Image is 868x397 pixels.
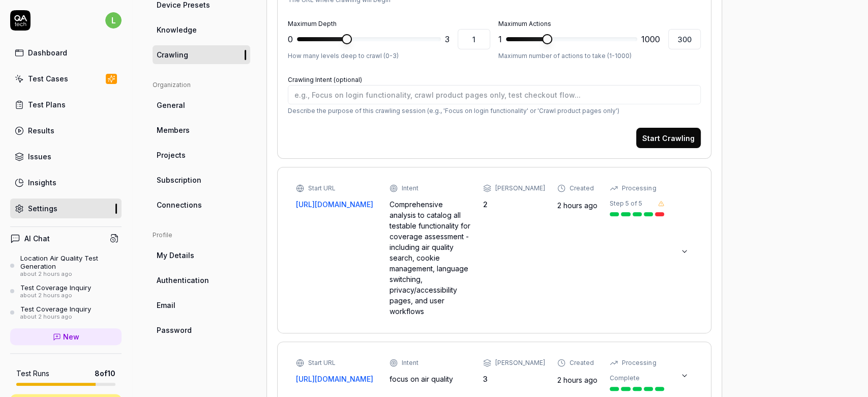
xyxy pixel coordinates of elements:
[10,254,122,277] a: Location Air Quality Test Generationabout 2 hours ago
[641,33,660,45] span: 1000
[10,198,122,218] a: Settings
[157,100,185,110] span: General
[20,314,91,321] div: about 2 hours ago
[153,146,250,164] a: Projects
[390,374,471,384] div: focus on air quality
[622,358,656,367] div: Processing
[157,250,194,261] span: My Details
[308,358,336,367] div: Start URL
[557,376,597,384] time: 2 hours ago
[483,199,545,210] div: 2
[153,121,250,139] a: Members
[498,33,502,45] span: 1
[28,73,68,84] div: Test Cases
[10,95,122,115] a: Test Plans
[288,20,337,27] label: Maximum Depth
[157,125,190,135] span: Members
[153,195,250,214] a: Connections
[636,128,701,148] button: Start Crawling
[153,231,250,240] div: Profile
[570,358,594,367] div: Created
[28,177,56,188] div: Insights
[483,374,545,384] div: 3
[622,184,656,193] div: Processing
[495,184,545,193] div: [PERSON_NAME]
[20,305,91,313] div: Test Coverage Inquiry
[10,328,122,345] a: New
[445,33,450,45] span: 3
[308,184,336,193] div: Start URL
[296,199,377,210] a: [URL][DOMAIN_NAME]
[288,106,701,116] p: Describe the purpose of this crawling session (e.g., 'Focus on login functionality' or 'Crawl pro...
[557,201,597,210] time: 2 hours ago
[105,12,122,29] span: l
[10,173,122,192] a: Insights
[498,51,701,61] p: Maximum number of actions to take (1-1000)
[10,283,122,299] a: Test Coverage Inquiryabout 2 hours ago
[390,199,471,317] div: Comprehensive analysis to catalog all testable functionality for coverage assessment - including ...
[28,99,66,110] div: Test Plans
[10,69,122,89] a: Test Cases
[288,76,362,83] label: Crawling Intent (optional)
[157,325,192,335] span: Password
[24,233,50,244] h4: AI Chat
[498,20,551,27] label: Maximum Actions
[20,254,122,271] div: Location Air Quality Test Generation
[157,200,202,210] span: Connections
[288,51,490,61] p: How many levels deep to crawl (0-3)
[157,49,188,60] span: Crawling
[610,199,642,208] div: Step 5 of 5
[570,184,594,193] div: Created
[10,121,122,140] a: Results
[153,80,250,90] div: Organization
[610,374,640,383] div: Complete
[157,300,175,310] span: Email
[105,10,122,31] button: l
[157,24,197,35] span: Knowledge
[153,96,250,115] a: General
[153,271,250,290] a: Authentication
[153,171,250,189] a: Subscription
[153,296,250,315] a: Email
[20,271,122,278] div: about 2 hours ago
[157,275,209,286] span: Authentication
[157,175,201,185] span: Subscription
[296,374,377,384] a: [URL][DOMAIN_NAME]
[28,203,57,214] div: Settings
[28,125,54,136] div: Results
[63,331,79,342] span: New
[402,358,418,367] div: Intent
[153,20,250,39] a: Knowledge
[157,150,186,160] span: Projects
[153,246,250,265] a: My Details
[288,33,293,45] span: 0
[153,321,250,339] a: Password
[402,184,418,193] div: Intent
[153,45,250,64] a: Crawling
[28,47,67,58] div: Dashboard
[20,283,91,292] div: Test Coverage Inquiry
[20,292,91,299] div: about 2 hours ago
[10,43,122,63] a: Dashboard
[495,358,545,367] div: [PERSON_NAME]
[16,369,49,378] h5: Test Runs
[10,147,122,166] a: Issues
[10,305,122,320] a: Test Coverage Inquiryabout 2 hours ago
[28,151,51,162] div: Issues
[95,368,115,379] span: 8 of 10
